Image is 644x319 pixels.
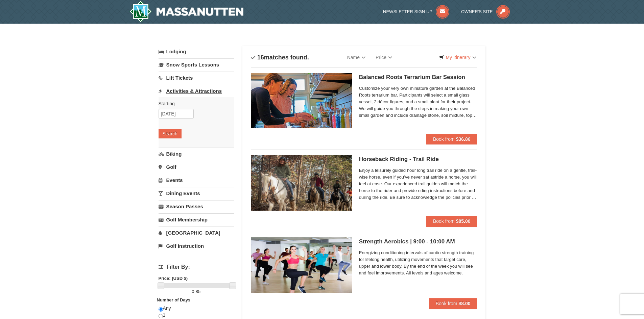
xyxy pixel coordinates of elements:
[359,74,477,81] h5: Balanced Roots Terrarium Bar Session
[426,134,477,144] button: Book from $36.86
[196,289,200,294] span: 85
[429,298,477,309] button: Book from $8.00
[159,174,234,186] a: Events
[461,9,493,14] span: Owner's Site
[257,54,264,61] span: 16
[129,1,244,22] a: Massanutten Resort
[435,52,480,62] a: My Itinerary
[251,237,352,293] img: 6619873-743-43c5cba0.jpeg
[251,54,309,61] h4: matches found.
[461,9,510,14] a: Owner's Site
[359,167,477,201] span: Enjoy a leisurely guided hour long trail ride on a gentle, trail-wise horse, even if you’ve never...
[456,136,471,142] strong: $36.86
[383,9,432,14] span: Newsletter Sign Up
[456,218,471,224] strong: $85.00
[159,148,234,160] a: Biking
[159,100,229,107] label: Starting
[159,227,234,239] a: [GEOGRAPHIC_DATA]
[159,187,234,200] a: Dining Events
[159,200,234,213] a: Season Passes
[159,240,234,252] a: Golf Instruction
[371,51,397,64] a: Price
[426,216,477,227] button: Book from $85.00
[359,238,477,245] h5: Strength Aerobics | 9:00 - 10:00 AM
[159,72,234,84] a: Lift Tickets
[433,218,455,224] span: Book from
[159,213,234,226] a: Golf Membership
[159,288,234,295] label: -
[436,301,457,306] span: Book from
[383,9,449,14] a: Newsletter Sign Up
[342,51,371,64] a: Name
[159,58,234,71] a: Snow Sports Lessons
[192,289,194,294] span: 0
[458,301,470,306] strong: $8.00
[159,161,234,173] a: Golf
[159,85,234,97] a: Activities & Attractions
[159,129,182,138] button: Search
[251,73,352,128] img: 18871151-30-393e4332.jpg
[159,264,234,270] h4: Filter By:
[359,249,477,276] span: Energizing conditioning intervals of cardio strength training for lifelong health, utilizing move...
[159,276,188,281] strong: Price: (USD $)
[129,1,244,22] img: Massanutten Resort Logo
[159,46,234,58] a: Lodging
[359,85,477,119] span: Customize your very own miniature garden at the Balanced Roots terrarium bar. Participants will s...
[157,297,191,302] strong: Number of Days
[251,155,352,210] img: 21584748-79-4e8ac5ed.jpg
[359,156,477,163] h5: Horseback Riding - Trail Ride
[433,136,455,142] span: Book from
